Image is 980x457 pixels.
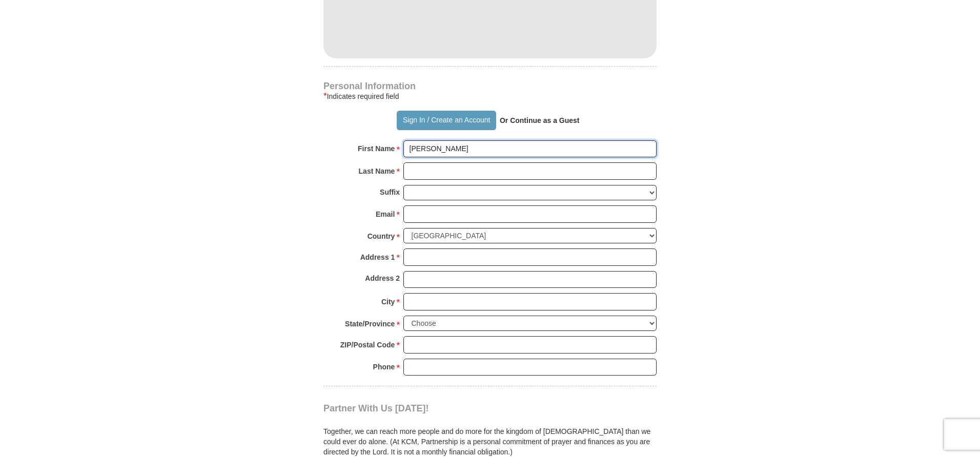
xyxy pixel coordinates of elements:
strong: Suffix [380,185,400,199]
strong: Address 2 [365,271,400,285]
strong: Address 1 [360,250,395,264]
strong: City [381,295,395,309]
button: Sign In / Create an Account [397,111,496,130]
strong: Phone [373,360,395,374]
p: Together, we can reach more people and do more for the kingdom of [DEMOGRAPHIC_DATA] than we coul... [323,426,657,457]
h4: Personal Information [323,82,657,90]
strong: Last Name [359,164,395,178]
strong: First Name [358,141,395,156]
strong: ZIP/Postal Code [340,338,395,352]
span: Partner With Us [DATE]! [323,403,429,413]
strong: State/Province [345,317,395,331]
strong: Or Continue as a Guest [500,116,580,124]
strong: Email [376,207,395,221]
div: Indicates required field [323,90,657,102]
strong: Country [367,229,395,243]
